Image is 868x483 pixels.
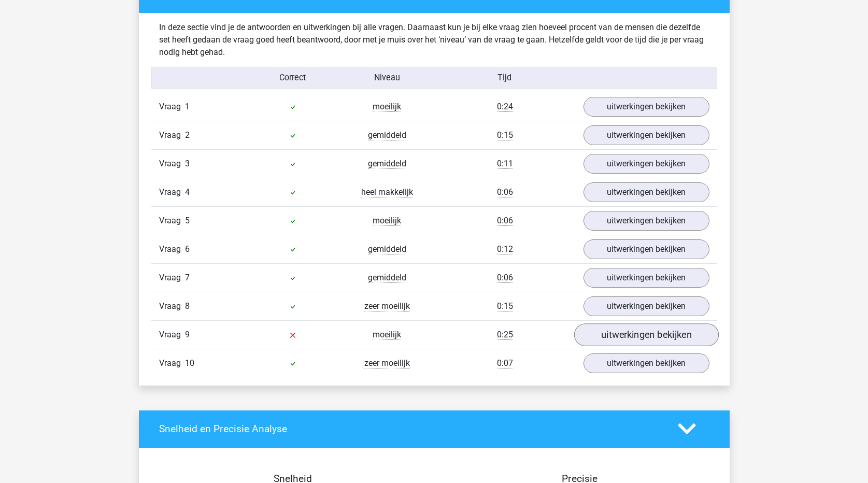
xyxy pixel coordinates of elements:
[584,268,709,288] a: uitwerkingen bekijken
[373,216,401,226] span: moeilijk
[246,72,340,84] div: Correct
[159,423,662,435] h4: Snelheid en Precisie Analyse
[584,125,709,145] a: uitwerkingen bekijken
[159,186,185,198] span: Vraag
[584,239,709,259] a: uitwerkingen bekijken
[159,329,185,341] span: Vraag
[159,158,185,170] span: Vraag
[497,244,513,254] span: 0:12
[368,273,406,283] span: gemiddeld
[159,129,185,141] span: Vraag
[159,243,185,255] span: Vraag
[185,159,190,168] span: 3
[159,101,185,113] span: Vraag
[185,102,190,111] span: 1
[159,215,185,227] span: Vraag
[368,130,406,140] span: gemiddeld
[497,130,513,140] span: 0:15
[185,187,190,197] span: 4
[159,272,185,284] span: Vraag
[497,301,513,311] span: 0:15
[497,187,513,197] span: 0:06
[584,296,709,316] a: uitwerkingen bekijken
[159,300,185,312] span: Vraag
[497,159,513,169] span: 0:11
[584,182,709,202] a: uitwerkingen bekijken
[159,357,185,370] span: Vraag
[364,358,410,368] span: zeer moeilijk
[434,72,575,84] div: Tijd
[185,130,190,140] span: 2
[584,154,709,174] a: uitwerkingen bekijken
[373,102,401,112] span: moeilijk
[185,301,190,311] span: 8
[497,358,513,368] span: 0:07
[584,353,709,373] a: uitwerkingen bekijken
[185,244,190,254] span: 6
[361,187,413,197] span: heel makkelijk
[364,301,410,311] span: zeer moeilijk
[185,273,190,282] span: 7
[151,21,717,59] div: In deze sectie vind je de antwoorden en uitwerkingen bij alle vragen. Daarnaast kun je bij elke v...
[368,159,406,169] span: gemiddeld
[497,273,513,283] span: 0:06
[497,216,513,226] span: 0:06
[574,323,718,346] a: uitwerkingen bekijken
[584,211,709,231] a: uitwerkingen bekijken
[368,244,406,254] span: gemiddeld
[185,358,194,368] span: 10
[497,330,513,340] span: 0:25
[584,97,709,117] a: uitwerkingen bekijken
[497,102,513,112] span: 0:24
[185,216,190,225] span: 5
[340,72,434,84] div: Niveau
[373,330,401,340] span: moeilijk
[185,330,190,339] span: 9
